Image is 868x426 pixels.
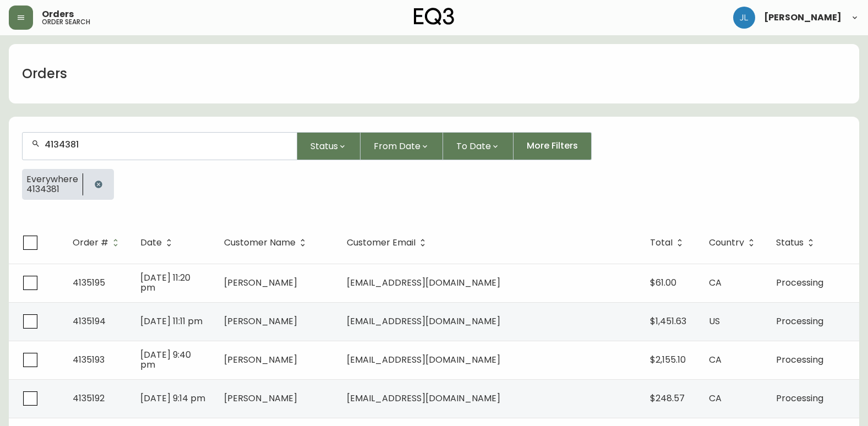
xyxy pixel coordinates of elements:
[140,348,191,371] span: [DATE] 9:40 pm
[650,239,673,246] span: Total
[347,353,500,366] span: [EMAIL_ADDRESS][DOMAIN_NAME]
[443,132,514,160] button: To Date
[224,392,297,405] span: [PERSON_NAME]
[42,19,90,25] h5: order search
[733,7,755,29] img: 1c9c23e2a847dab86f8017579b61559c
[224,315,297,327] span: [PERSON_NAME]
[776,353,823,366] span: Processing
[140,315,203,327] span: [DATE] 11:11 pm
[764,13,842,22] span: [PERSON_NAME]
[709,353,722,366] span: CA
[347,239,416,246] span: Customer Email
[26,174,78,184] span: Everywhere
[22,64,67,83] h1: Orders
[650,392,685,405] span: $248.57
[650,276,676,289] span: $61.00
[140,271,190,294] span: [DATE] 11:20 pm
[224,238,310,248] span: Customer Name
[456,139,491,153] span: To Date
[73,353,105,366] span: 4135193
[347,315,500,327] span: [EMAIL_ADDRESS][DOMAIN_NAME]
[73,239,108,246] span: Order #
[140,392,205,405] span: [DATE] 9:14 pm
[140,238,176,248] span: Date
[26,184,78,194] span: 4134381
[776,315,823,327] span: Processing
[776,239,804,246] span: Status
[709,315,720,327] span: US
[709,239,744,246] span: Country
[374,139,421,153] span: From Date
[224,239,296,246] span: Customer Name
[73,315,106,327] span: 4135194
[224,353,297,366] span: [PERSON_NAME]
[73,276,105,289] span: 4135195
[224,276,297,289] span: [PERSON_NAME]
[650,353,686,366] span: $2,155.10
[42,10,74,19] span: Orders
[45,139,288,150] input: Search
[310,139,338,153] span: Status
[73,392,105,405] span: 4135192
[347,238,430,248] span: Customer Email
[73,238,123,248] span: Order #
[297,132,361,160] button: Status
[527,140,578,152] span: More Filters
[140,239,162,246] span: Date
[709,238,758,248] span: Country
[776,238,818,248] span: Status
[361,132,443,160] button: From Date
[650,238,687,248] span: Total
[709,276,722,289] span: CA
[347,276,500,289] span: [EMAIL_ADDRESS][DOMAIN_NAME]
[776,276,823,289] span: Processing
[514,132,592,160] button: More Filters
[414,8,455,25] img: logo
[776,392,823,405] span: Processing
[709,392,722,405] span: CA
[650,315,686,327] span: $1,451.63
[347,392,500,405] span: [EMAIL_ADDRESS][DOMAIN_NAME]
